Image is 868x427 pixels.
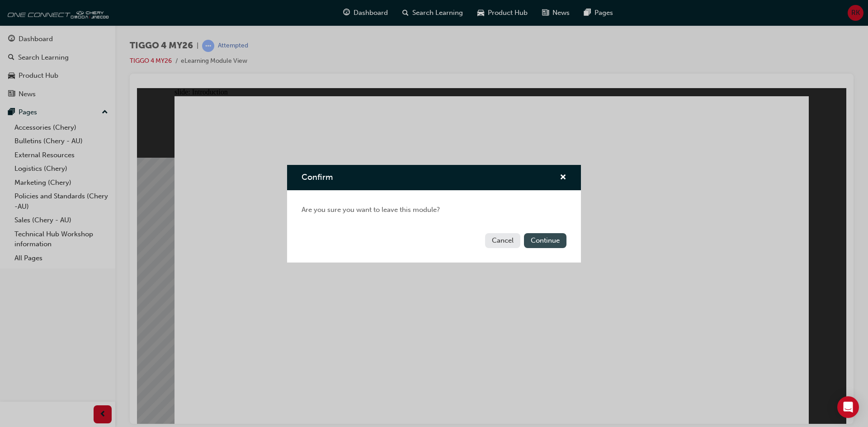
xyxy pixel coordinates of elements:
span: cross-icon [560,174,566,182]
button: Continue [524,233,566,248]
button: cross-icon [560,172,566,183]
div: Open Intercom Messenger [837,396,859,418]
div: Confirm [287,165,581,263]
span: Confirm [302,172,333,182]
div: Are you sure you want to leave this module? [287,190,581,230]
button: Cancel [485,233,520,248]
